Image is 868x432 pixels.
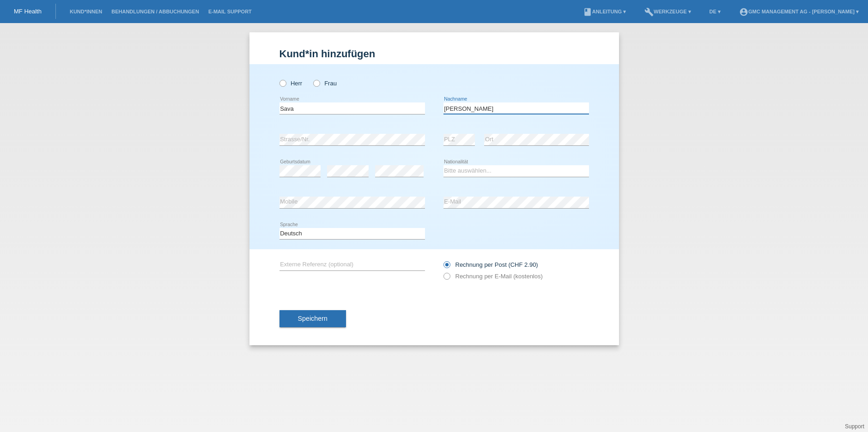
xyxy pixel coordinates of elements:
a: E-Mail Support [204,9,256,14]
input: Rechnung per Post (CHF 2.90) [443,261,449,273]
a: account_circleGMC Management AG - [PERSON_NAME] ▾ [734,9,863,14]
a: bookAnleitung ▾ [578,9,631,14]
label: Frau [313,80,337,87]
button: Speichern [279,310,346,328]
a: DE ▾ [705,9,725,14]
a: buildWerkzeuge ▾ [640,9,696,14]
a: MF Health [14,8,42,15]
label: Rechnung per E-Mail (kostenlos) [443,273,543,280]
a: Kund*innen [65,9,107,14]
i: book [583,7,592,17]
span: Speichern [298,315,328,322]
input: Rechnung per E-Mail (kostenlos) [443,273,449,284]
label: Rechnung per Post (CHF 2.90) [443,261,538,268]
i: build [644,7,654,17]
h1: Kund*in hinzufügen [279,48,589,60]
a: Behandlungen / Abbuchungen [107,9,204,14]
i: account_circle [739,7,748,17]
input: Frau [313,80,319,86]
label: Herr [279,80,303,87]
a: Support [845,423,864,430]
input: Herr [279,80,285,86]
